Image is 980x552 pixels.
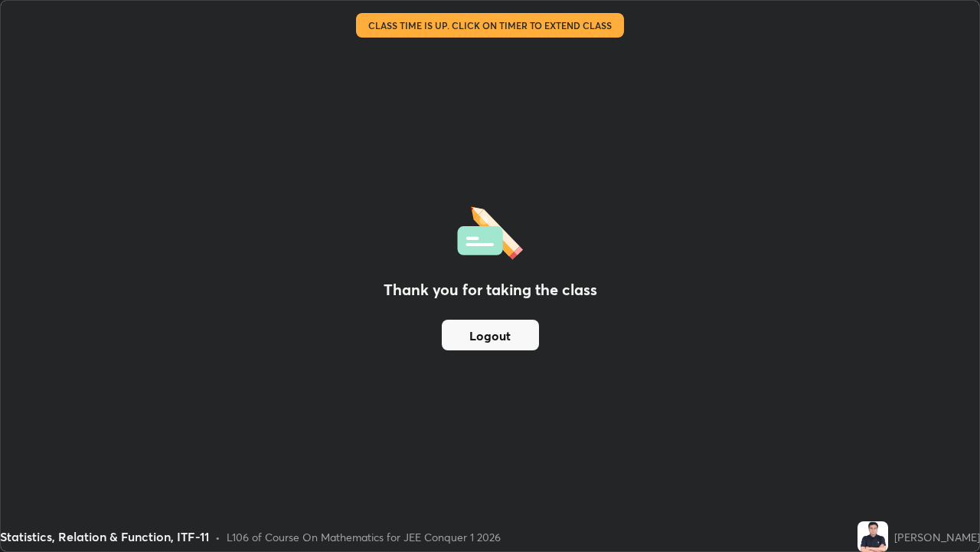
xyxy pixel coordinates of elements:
[215,529,220,545] div: •
[442,320,539,350] button: Logout
[894,529,980,545] div: [PERSON_NAME]
[384,278,597,301] h2: Thank you for taking the class
[227,529,501,545] div: L106 of Course On Mathematics for JEE Conquer 1 2026
[457,202,523,260] img: offlineFeedback.1438e8b3.svg
[857,521,888,552] img: e88ce6568ffa4e9cbbec5d31f549e362.jpg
